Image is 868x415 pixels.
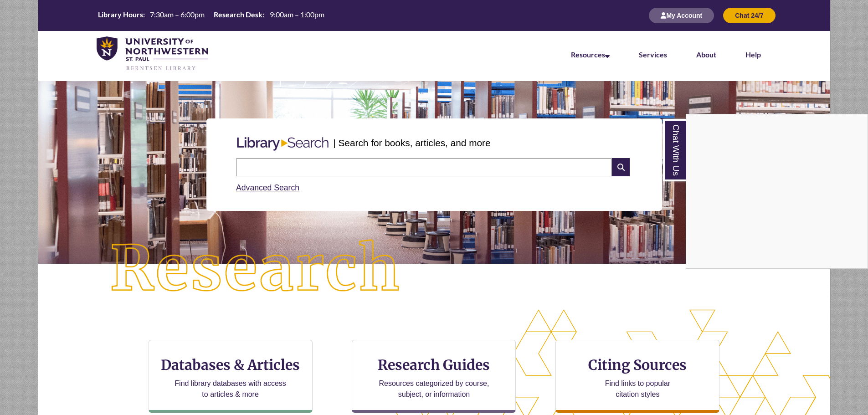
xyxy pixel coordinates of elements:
a: Services [639,50,667,59]
a: Help [745,50,761,59]
img: UNWSP Library Logo [97,36,208,72]
a: Resources [571,50,610,59]
a: About [696,50,716,59]
div: Chat With Us [686,114,868,269]
a: Chat With Us [663,119,686,181]
iframe: Chat Widget [686,114,868,268]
